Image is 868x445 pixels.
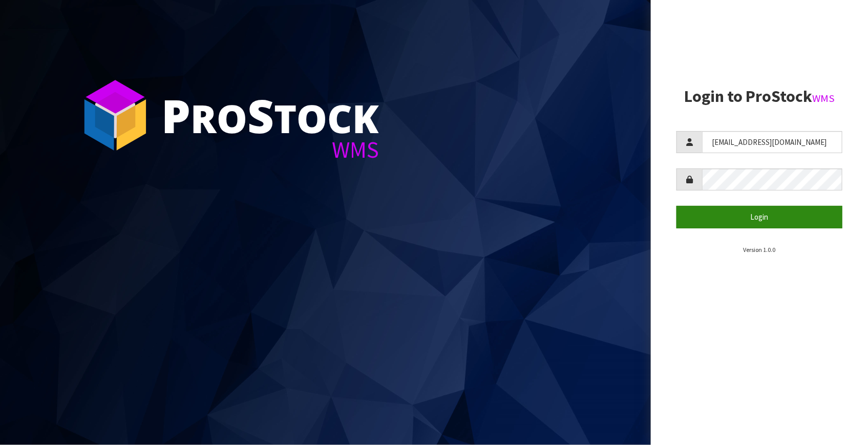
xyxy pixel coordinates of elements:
h2: Login to ProStock [676,88,842,105]
small: WMS [812,92,835,105]
small: Version 1.0.0 [744,246,776,253]
span: P [161,84,190,146]
img: ProStock Cube [77,77,154,154]
button: Login [676,206,842,228]
div: WMS [161,138,379,161]
div: ro tock [161,92,379,138]
span: S [247,84,274,146]
input: Username [702,131,842,153]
